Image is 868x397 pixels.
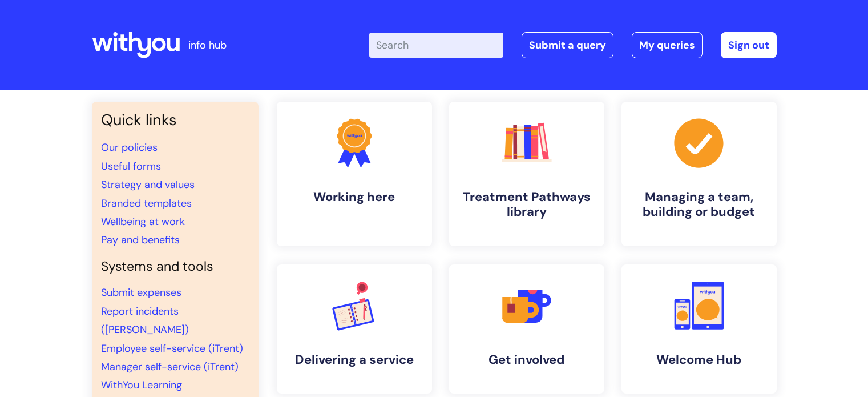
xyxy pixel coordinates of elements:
a: Pay and benefits [101,233,180,247]
a: Wellbeing at work [101,215,185,228]
h4: Systems and tools [101,259,249,275]
a: Branded templates [101,197,192,210]
h4: Treatment Pathways library [458,190,595,220]
h3: Quick links [101,111,249,129]
h4: Delivering a service [286,352,423,367]
a: Delivering a service [277,264,432,394]
a: Sign out [721,32,777,58]
a: My queries [632,32,703,58]
a: Employee self-service (iTrent) [101,342,243,355]
a: Managing a team, building or budget [621,102,777,246]
a: Useful forms [101,159,161,173]
a: Get involved [449,264,604,394]
a: Treatment Pathways library [449,102,604,246]
a: Working here [277,102,432,246]
a: Welcome Hub [621,264,777,394]
h4: Get involved [458,352,595,367]
div: | - [369,32,777,58]
a: Strategy and values [101,178,195,191]
input: Search [369,33,503,58]
a: WithYou Learning [101,378,182,392]
a: Report incidents ([PERSON_NAME]) [101,304,189,336]
a: Our policies [101,141,158,154]
h4: Welcome Hub [631,352,768,367]
h4: Managing a team, building or budget [631,190,768,220]
a: Submit expenses [101,286,181,299]
h4: Working here [286,190,423,204]
a: Manager self-service (iTrent) [101,360,239,374]
a: Submit a query [522,32,613,58]
p: info hub [188,36,227,54]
